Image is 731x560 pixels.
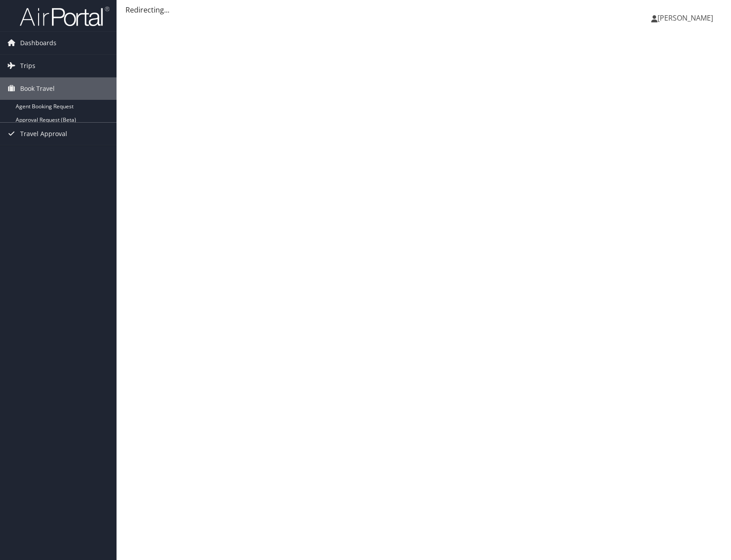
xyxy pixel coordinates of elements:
span: Dashboards [20,32,56,54]
span: Travel Approval [20,123,67,145]
img: airportal-logo.png [20,6,109,27]
span: [PERSON_NAME] [657,13,713,23]
a: [PERSON_NAME] [651,4,722,31]
span: Book Travel [20,77,55,100]
div: Redirecting... [125,4,722,15]
span: Trips [20,55,35,77]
